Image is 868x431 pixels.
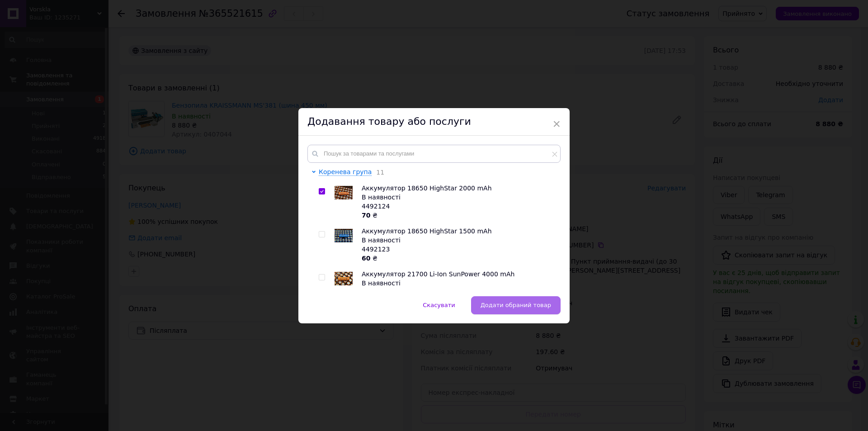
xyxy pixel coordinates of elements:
button: Додати обраний товар [471,296,561,314]
img: Аккумулятор 21700 Li-Ion SunPower 4000 mAh [335,272,353,285]
div: В наявності [362,193,556,202]
input: Пошук за товарами та послугами [307,145,561,163]
div: ₴ [362,254,556,263]
span: Аккумулятор 21700 Li-Ion SunPower 4000 mAh [362,270,514,278]
div: Додавання товару або послуги [298,108,570,136]
span: Аккумулятор 18650 HighStar 2000 mAh [362,185,492,192]
b: 60 [362,255,370,262]
b: 70 [362,212,370,219]
span: 11 [372,169,384,176]
img: Аккумулятор 18650 HighStar 2000 mAh [335,186,353,199]
span: Додати обраний товар [481,302,551,308]
div: В наявності [362,236,556,245]
span: × [552,116,561,132]
div: ₴ [362,211,556,220]
span: Скасувати [423,302,455,308]
span: 4492123 [362,246,390,253]
img: Аккумулятор 18650 HighStar 1500 mAh [335,229,353,242]
span: Коренева група [319,168,372,175]
span: 4492124 [362,203,390,210]
button: Скасувати [413,296,464,314]
div: В наявності [362,279,556,288]
span: Аккумулятор 18650 HighStar 1500 mAh [362,227,492,235]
